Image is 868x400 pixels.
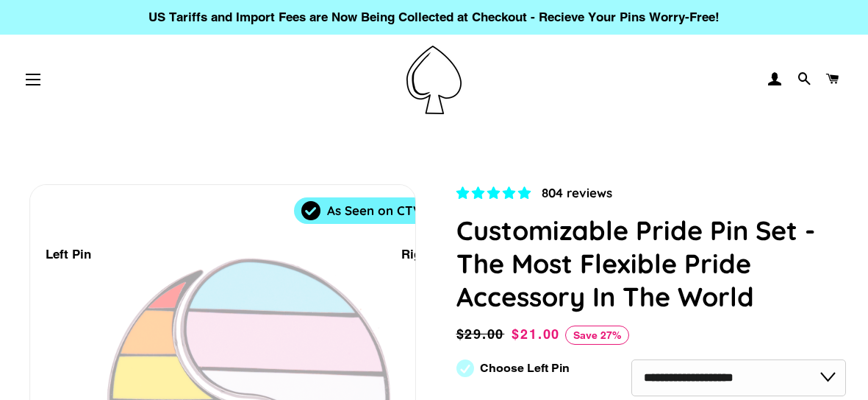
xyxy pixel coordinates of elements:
[565,326,629,345] span: Save 27%
[542,185,612,200] span: 804 reviews
[480,362,570,375] label: Choose Left Pin
[456,186,534,200] span: 4.83 stars
[456,214,847,313] h1: Customizable Pride Pin Set - The Most Flexible Pride Accessory In The World
[456,324,509,345] span: $29.00
[512,326,560,342] span: $21.00
[406,46,462,114] img: Pin-Ace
